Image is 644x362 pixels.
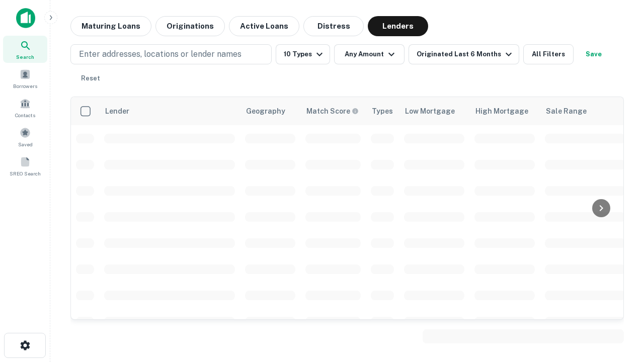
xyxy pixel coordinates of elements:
button: Lenders [368,16,428,36]
button: Originations [155,16,225,36]
th: High Mortgage [469,97,540,125]
span: Contacts [15,111,35,119]
button: Save your search to get updates of matches that match your search criteria. [578,44,610,64]
a: Search [3,36,47,63]
button: Originated Last 6 Months [409,44,519,64]
th: Geography [240,97,300,125]
div: Originated Last 6 Months [417,48,515,60]
a: SREO Search [3,152,47,179]
a: Saved [3,123,47,150]
div: High Mortgage [475,105,528,117]
span: Borrowers [13,82,37,90]
button: Maturing Loans [70,16,151,36]
span: Search [16,53,34,61]
th: Low Mortgage [399,97,469,125]
iframe: Chat Widget [594,249,644,298]
div: Low Mortgage [405,105,455,117]
th: Types [366,97,399,125]
h6: Match Score [306,106,357,117]
button: Distress [303,16,364,36]
div: Geography [246,105,285,117]
th: Sale Range [540,97,630,125]
p: Enter addresses, locations or lender names [79,48,242,60]
div: Capitalize uses an advanced AI algorithm to match your search with the best lender. The match sco... [306,106,359,117]
button: 10 Types [276,44,330,64]
th: Capitalize uses an advanced AI algorithm to match your search with the best lender. The match sco... [300,97,366,125]
button: Active Loans [229,16,299,36]
a: Contacts [3,94,47,121]
div: Types [372,105,393,117]
button: Reset [74,68,107,88]
th: Lender [99,97,240,125]
span: SREO Search [10,169,41,177]
div: Sale Range [546,105,587,117]
div: Lender [105,105,129,117]
button: Enter addresses, locations or lender names [70,44,272,64]
span: Saved [18,140,33,148]
button: All Filters [523,44,574,64]
img: capitalize-icon.png [16,8,35,28]
a: Borrowers [3,65,47,92]
button: Any Amount [334,44,405,64]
